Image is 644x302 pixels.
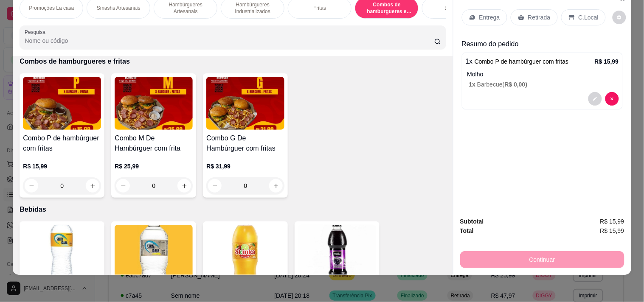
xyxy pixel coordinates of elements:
span: Combo P de hambúrguer com fritas [475,58,569,65]
p: R$ 25,99 [115,162,193,171]
p: Barbecue ( [469,80,619,89]
p: Combos de hamburgueres e fritas [20,56,446,67]
p: C.Local [579,13,599,22]
input: Pesquisa [25,36,434,45]
h4: Combo P de hambúrguer com fritas [23,133,101,154]
p: 1 x [466,56,569,67]
img: product-image [298,225,376,278]
img: product-image [115,77,193,130]
span: R$ 0,00 ) [505,81,528,88]
p: Hambúrgueres Artesanais [161,1,210,15]
strong: Subtotal [460,218,484,225]
img: product-image [206,77,284,130]
span: R$ 15,99 [600,226,624,235]
img: product-image [115,225,193,278]
p: Fritas [313,5,326,11]
p: Combos de hamburgueres e fritas [362,1,411,15]
img: product-image [206,225,284,278]
span: R$ 15,99 [600,217,624,226]
p: Hambúrgueres Industrializados [228,1,277,15]
h4: Combo M De Hambúrguer com frita [115,133,193,154]
h4: Combo G De Hambúrguer com fritas [206,133,284,154]
span: 1 x [469,81,477,88]
p: Retirada [528,13,551,22]
p: Smashs Artesanais [97,5,141,11]
p: R$ 15,99 [23,162,101,171]
label: Pesquisa [25,28,48,36]
img: product-image [23,225,101,278]
p: Bebidas [445,5,463,11]
button: decrease-product-quantity [588,92,602,106]
img: product-image [23,77,101,130]
p: R$ 15,99 [595,57,619,66]
p: Entrega [479,13,500,22]
button: decrease-product-quantity [605,92,619,106]
p: Molho [467,70,619,78]
p: R$ 31,99 [206,162,284,171]
p: Resumo do pedido [462,39,623,49]
strong: Total [460,227,474,234]
p: Bebidas [20,204,446,215]
button: decrease-product-quantity [613,11,626,24]
p: Promoções La casa [29,5,74,11]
